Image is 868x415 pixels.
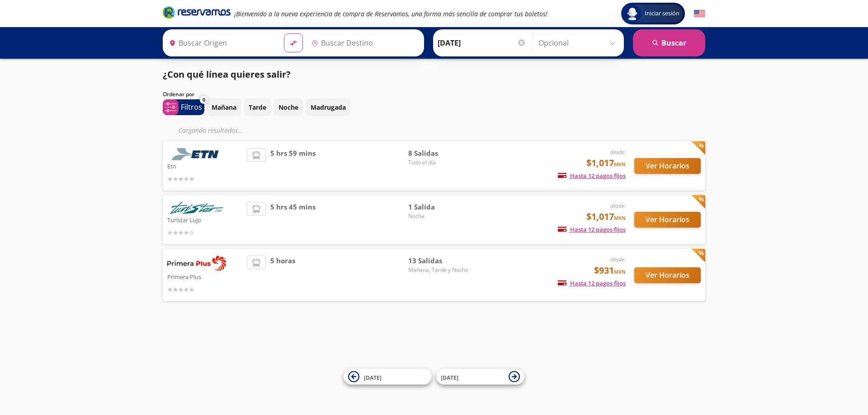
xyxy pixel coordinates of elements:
[634,158,701,174] button: Ver Horarios
[306,98,351,116] button: Madrugada
[167,148,226,160] img: Etn
[234,9,547,18] em: ¡Bienvenido a la nueva experiencia de compra de Reservamos, una forma más sencilla de comprar tus...
[610,148,626,156] em: desde:
[308,32,419,54] input: Buscar Destino
[344,369,432,385] button: [DATE]
[538,32,619,54] input: Opcional
[586,210,626,224] span: $1,017
[408,148,472,159] span: 8 Salidas
[249,103,266,112] p: Tarde
[167,256,226,271] img: Primera Plus
[438,32,526,54] input: Elegir Fecha
[614,214,626,221] small: MXN
[408,202,472,212] span: 1 Salida
[558,172,626,180] span: Hasta 12 pagos fijos
[586,156,626,170] span: $1,017
[203,96,205,104] span: 0
[441,373,458,381] span: [DATE]
[694,8,705,19] button: English
[167,214,242,225] p: Turistar Lujo
[364,373,382,381] span: [DATE]
[163,99,204,115] button: 0Filtros
[274,98,303,116] button: Noche
[594,264,626,277] span: $931
[167,202,226,214] img: Turistar Lujo
[181,102,202,112] p: Filtros
[270,202,316,238] span: 5 hrs 45 mins
[311,103,346,112] p: Madrugada
[436,369,524,385] button: [DATE]
[408,212,472,220] span: Noche
[408,159,472,167] span: Todo el día
[278,103,298,112] p: Noche
[610,202,626,210] em: desde:
[610,256,626,263] em: desde:
[408,266,472,274] span: Mañana, Tarde y Noche
[163,68,291,81] p: ¿Con qué línea quieres salir?
[633,29,705,56] button: Buscar
[212,103,236,112] p: Mañana
[270,256,295,294] span: 5 horas
[163,5,231,22] a: Brand Logo
[165,32,277,54] input: Buscar Origen
[634,267,701,283] button: Ver Horarios
[558,279,626,287] span: Hasta 12 pagos fijos
[634,212,701,228] button: Ver Horarios
[163,90,194,98] p: Ordenar por
[167,160,242,171] p: Etn
[614,268,626,275] small: MXN
[244,98,271,116] button: Tarde
[558,225,626,233] span: Hasta 12 pagos fijos
[179,126,243,135] em: Cargando resultados ...
[167,271,242,282] p: Primera Plus
[614,161,626,168] small: MXN
[270,148,316,184] span: 5 hrs 59 mins
[641,9,683,18] span: Iniciar sesión
[207,98,241,116] button: Mañana
[408,256,472,266] span: 13 Salidas
[163,5,231,19] i: Brand Logo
